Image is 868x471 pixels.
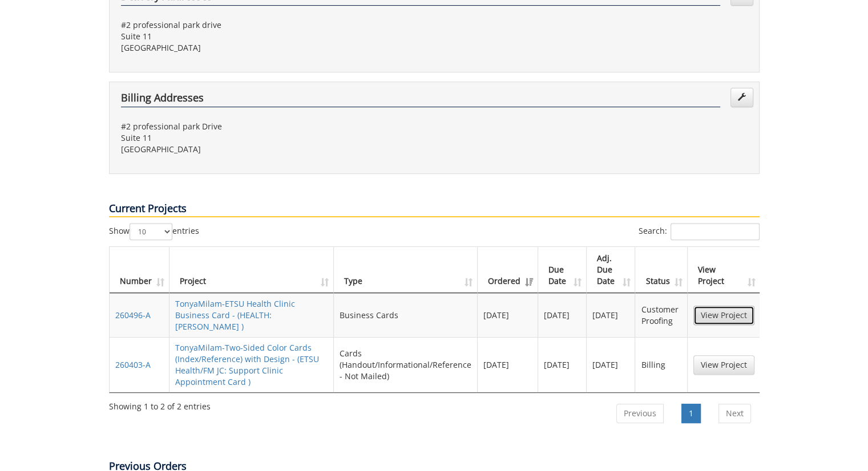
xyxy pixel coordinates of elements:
[115,310,151,320] a: 260496-A
[587,293,635,337] td: [DATE]
[175,298,295,332] a: TonyaMilam-ETSU Health Clinic Business Card - (HEALTH: [PERSON_NAME] )
[616,404,664,423] a: Previous
[671,223,760,240] input: Search:
[121,42,426,54] p: [GEOGRAPHIC_DATA]
[130,223,172,240] select: Showentries
[693,306,754,325] a: View Project
[538,337,587,392] td: [DATE]
[109,223,199,240] label: Show entries
[121,121,426,132] p: #2 professional park Drive
[121,132,426,144] p: Suite 11
[587,337,635,392] td: [DATE]
[109,201,760,217] p: Current Projects
[334,247,478,293] th: Type: activate to sort column ascending
[110,247,169,293] th: Number: activate to sort column ascending
[538,293,587,337] td: [DATE]
[538,247,587,293] th: Due Date: activate to sort column ascending
[635,293,687,337] td: Customer Proofing
[121,19,426,31] p: #2 professional park drive
[635,247,687,293] th: Status: activate to sort column ascending
[334,293,478,337] td: Business Cards
[693,355,754,375] a: View Project
[175,342,319,387] a: TonyaMilam-Two-Sided Color Cards (Index/Reference) with Design - (ETSU Health/FM JC: Support Clin...
[681,404,701,423] a: 1
[718,404,751,423] a: Next
[587,247,635,293] th: Adj. Due Date: activate to sort column ascending
[115,359,151,370] a: 260403-A
[109,396,211,412] div: Showing 1 to 2 of 2 entries
[121,144,426,155] p: [GEOGRAPHIC_DATA]
[478,293,538,337] td: [DATE]
[334,337,478,392] td: Cards (Handout/Informational/Reference - Not Mailed)
[121,92,720,107] h4: Billing Addresses
[688,247,760,293] th: View Project: activate to sort column ascending
[730,88,753,107] a: Edit Addresses
[121,31,426,42] p: Suite 11
[635,337,687,392] td: Billing
[478,337,538,392] td: [DATE]
[478,247,538,293] th: Ordered: activate to sort column ascending
[639,223,760,240] label: Search:
[169,247,334,293] th: Project: activate to sort column ascending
